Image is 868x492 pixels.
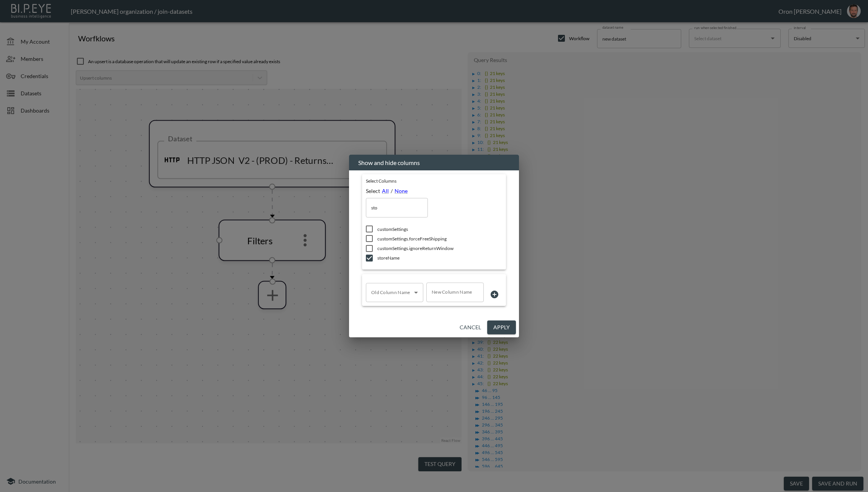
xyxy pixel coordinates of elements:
[366,178,481,184] div: Select Columns
[377,255,481,261] span: storeName
[377,226,481,232] span: customSettings
[391,188,393,194] span: /
[377,235,481,242] span: customSettings.forceFreeShipping
[487,320,516,335] button: Apply
[349,155,519,171] h2: Show and hide columns
[382,188,389,194] a: All
[377,245,481,252] span: customSettings.ignoreReturnWindow
[457,320,484,335] button: Cancel
[366,198,428,217] input: Search
[395,188,408,194] a: None
[366,188,380,194] span: Select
